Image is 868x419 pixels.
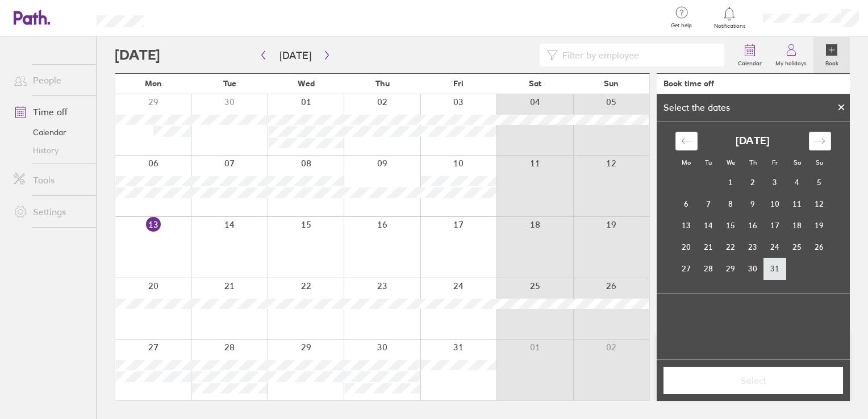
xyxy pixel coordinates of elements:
[705,158,712,166] small: Tu
[772,158,778,166] small: Fr
[794,158,801,166] small: Sa
[375,79,390,88] span: Thu
[5,123,96,141] a: Calendar
[764,215,786,236] td: Friday, October 17, 2025
[769,57,813,67] label: My holidays
[786,236,808,258] td: Saturday, October 25, 2025
[764,193,786,215] td: Friday, October 10, 2025
[742,236,764,258] td: Thursday, October 23, 2025
[720,171,742,193] td: Wednesday, October 1, 2025
[529,79,541,88] span: Sat
[769,37,813,73] a: My holidays
[736,135,770,147] strong: [DATE]
[663,121,844,293] div: Calendar
[749,158,757,166] small: Th
[145,79,162,88] span: Mon
[720,193,742,215] td: Wednesday, October 8, 2025
[5,69,96,91] a: People
[604,79,619,88] span: Sun
[711,6,748,30] a: Notifications
[663,367,843,394] button: Select
[742,193,764,215] td: Thursday, October 9, 2025
[786,193,808,215] td: Saturday, October 11, 2025
[813,37,850,73] a: Book
[5,100,96,123] a: Time off
[786,171,808,193] td: Saturday, October 4, 2025
[698,193,720,215] td: Tuesday, October 7, 2025
[764,258,786,279] td: Friday, October 31, 2025
[720,258,742,279] td: Wednesday, October 29, 2025
[675,258,698,279] td: Monday, October 27, 2025
[819,57,845,67] label: Book
[5,169,96,191] a: Tools
[808,236,831,258] td: Sunday, October 26, 2025
[5,200,96,223] a: Settings
[808,215,831,236] td: Sunday, October 19, 2025
[711,23,748,30] span: Notifications
[731,37,769,73] a: Calendar
[663,22,700,29] span: Get help
[727,158,735,166] small: We
[223,79,236,88] span: Tue
[720,215,742,236] td: Wednesday, October 15, 2025
[663,79,714,88] div: Book time off
[742,215,764,236] td: Thursday, October 16, 2025
[675,236,698,258] td: Monday, October 20, 2025
[816,158,823,166] small: Su
[786,215,808,236] td: Saturday, October 18, 2025
[453,79,464,88] span: Fri
[808,193,831,215] td: Sunday, October 12, 2025
[764,171,786,193] td: Friday, October 3, 2025
[682,158,691,166] small: Mo
[742,258,764,279] td: Thursday, October 30, 2025
[742,171,764,193] td: Thursday, October 2, 2025
[657,102,737,112] div: Select the dates
[675,132,698,150] div: Move backward to switch to the previous month.
[675,193,698,215] td: Monday, October 6, 2025
[671,375,835,386] span: Select
[270,46,320,65] button: [DATE]
[809,132,831,150] div: Move forward to switch to the next month.
[698,236,720,258] td: Tuesday, October 21, 2025
[698,215,720,236] td: Tuesday, October 14, 2025
[698,258,720,279] td: Tuesday, October 28, 2025
[720,236,742,258] td: Wednesday, October 22, 2025
[5,141,96,160] a: History
[298,79,315,88] span: Wed
[731,57,769,67] label: Calendar
[558,44,718,66] input: Filter by employee
[764,236,786,258] td: Friday, October 24, 2025
[808,171,831,193] td: Sunday, October 5, 2025
[675,215,698,236] td: Monday, October 13, 2025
